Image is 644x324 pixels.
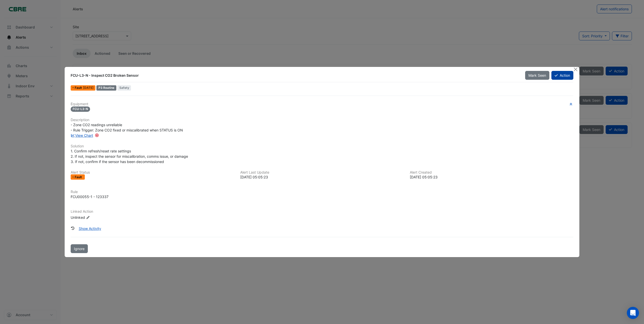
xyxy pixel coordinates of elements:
[71,133,93,138] a: View Chart
[83,86,94,90] span: Mon 18-Aug-2025 05:05 AEST
[71,118,573,122] h6: Description
[71,170,234,175] h6: Alert Status
[71,215,131,220] div: Unlinked
[528,73,546,77] span: Mark Seen
[71,149,188,164] span: 1. Confirm refresh/reset rate settings 2. If not, inspect the sensor for miscalibration, comms is...
[525,71,549,80] button: Mark Seen
[573,67,578,72] button: Close
[71,244,88,253] button: Ignore
[75,224,104,233] button: Show Activity
[71,73,519,78] div: FCU-L3-N - Inspect CO2 Broken Sensor
[71,102,573,106] h6: Equipment
[117,85,131,91] span: Safety
[410,170,573,175] h6: Alert Created
[75,86,83,89] span: Fault
[551,71,573,80] button: Action
[71,123,183,132] span: - Zone CO2 readings unreliable - Rule Trigger: Zone CO2 fixed or miscalibrated when STATUS is ON
[410,174,573,180] div: [DATE] 05:05:23
[71,144,573,148] h6: Solution
[627,307,639,319] div: Open Intercom Messenger
[86,216,90,220] fa-icon: Edit Linked Action
[71,190,573,194] h6: Rule
[71,209,573,214] h6: Linked Action
[96,85,116,91] div: P3 Routine
[240,174,404,180] div: [DATE] 05:05:23
[71,194,109,199] div: FCU00055-1 - 123337
[95,133,99,138] div: Tooltip anchor
[71,106,90,112] span: FCU-L3-N
[74,247,85,251] span: Ignore
[75,176,83,179] span: Fault
[240,170,404,175] h6: Alert Last Update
